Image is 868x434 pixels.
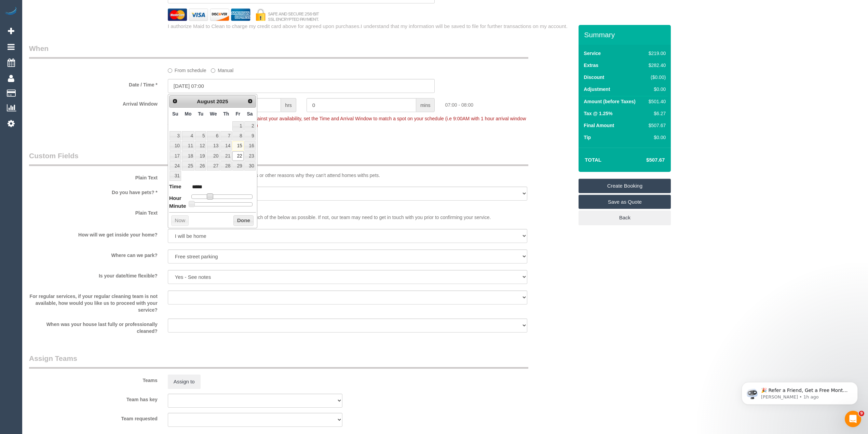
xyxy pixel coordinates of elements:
span: mins [416,98,435,112]
a: 21 [220,151,232,161]
div: $0.00 [646,86,666,93]
h3: Summary [584,31,667,39]
span: August [197,98,215,104]
legend: When [29,43,528,59]
a: 30 [244,161,256,171]
label: Extras [584,62,598,69]
label: Discount [584,74,604,81]
button: Done [233,215,254,226]
button: Now [171,215,189,226]
a: Create Booking [579,179,671,193]
div: $501.40 [646,98,666,105]
input: Manual [211,68,215,73]
a: 9 [244,131,256,140]
a: Next [245,96,255,106]
span: Saturday [247,111,253,117]
a: 5 [195,131,206,140]
label: Team has key [24,394,163,403]
label: Amount (before Taxes) [584,98,635,105]
p: If you have time, please let us know as much of the below as possible. If not, our team may need ... [168,207,527,221]
p: Some of our cleaning teams have allergies or other reasons why they can't attend homes withs pets. [168,172,527,179]
input: From schedule [168,68,172,73]
strong: Total [585,157,601,163]
div: $0.00 [646,134,666,141]
a: 18 [182,151,194,161]
label: From schedule [168,65,206,74]
label: Tax @ 1.25% [584,110,612,117]
label: Is your date/time flexible? [24,270,163,279]
a: 14 [220,141,232,150]
iframe: Intercom live chat [845,411,861,427]
h4: $507.67 [626,157,665,163]
legend: Assign Teams [29,353,528,369]
a: 19 [195,151,206,161]
a: 7 [220,131,232,140]
label: Service [584,50,601,57]
a: 1 [232,121,243,131]
a: 12 [195,141,206,150]
span: hrs [281,98,296,112]
a: 22 [232,151,243,161]
span: 2025 [216,98,228,104]
div: 07:00 - 08:00 [440,98,579,108]
label: Adjustment [584,86,610,93]
label: Tip [584,134,591,141]
span: 9 [859,411,864,416]
a: 27 [207,161,220,171]
a: Prev [170,96,180,106]
a: Back [579,211,671,225]
label: Do you have pets? * [24,187,163,196]
a: Save as Quote [579,195,671,209]
div: $282.40 [646,62,666,69]
div: ($0.00) [646,74,666,81]
label: Arrival Window [24,98,163,107]
a: 15 [232,141,243,150]
div: $507.67 [646,122,666,129]
a: 20 [207,151,220,161]
label: Team requested [24,413,163,422]
label: For regular services, if your regular cleaning team is not available, how would you like us to pr... [24,290,163,313]
span: Wednesday [210,111,217,117]
iframe: Intercom notifications message [731,368,868,416]
a: 28 [220,161,232,171]
a: 26 [195,161,206,171]
a: 16 [244,141,256,150]
span: Tuesday [198,111,203,117]
span: Monday [185,111,191,117]
a: 23 [244,151,256,161]
div: I authorize Maid to Clean to charge my credit card above for agreed upon purchases. [163,23,579,30]
div: $6.27 [646,110,666,117]
label: Where can we park? [24,249,163,259]
a: 24 [169,161,181,171]
label: Final Amount [584,122,614,129]
button: Assign to [168,375,201,389]
label: Manual [211,65,233,74]
a: 11 [182,141,194,150]
a: 2 [244,121,256,131]
a: Automaid Logo [4,7,18,16]
label: How will we get inside your home? [24,229,163,238]
span: Sunday [172,111,178,117]
a: 17 [169,151,181,161]
label: Teams [24,375,163,384]
label: Plain Text [24,172,163,181]
span: I understand that my information will be saved to file for further transactions on my account. [361,23,567,29]
img: credit cards [163,9,324,21]
a: 6 [207,131,220,140]
span: Thursday [223,111,229,117]
a: 29 [232,161,243,171]
label: Plain Text [24,207,163,216]
dt: Hour [169,194,181,203]
span: Prev [172,98,178,104]
a: 10 [169,141,181,150]
legend: Custom Fields [29,151,528,166]
a: 4 [182,131,194,140]
label: When was your house last fully or professionally cleaned? [24,318,163,335]
input: DD/MM/YYYY HH:MM [168,79,435,93]
div: $219.00 [646,50,666,57]
dt: Minute [169,202,186,211]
